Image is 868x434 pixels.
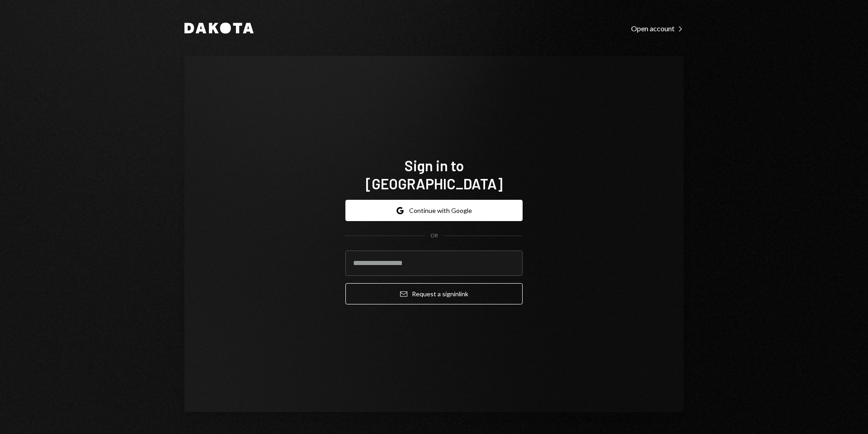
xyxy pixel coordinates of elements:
button: Continue with Google [345,200,523,221]
button: Request a signinlink [345,283,523,304]
div: Open account [631,24,684,33]
h1: Sign in to [GEOGRAPHIC_DATA] [345,156,523,193]
a: Open account [631,23,684,33]
div: OR [430,232,438,240]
